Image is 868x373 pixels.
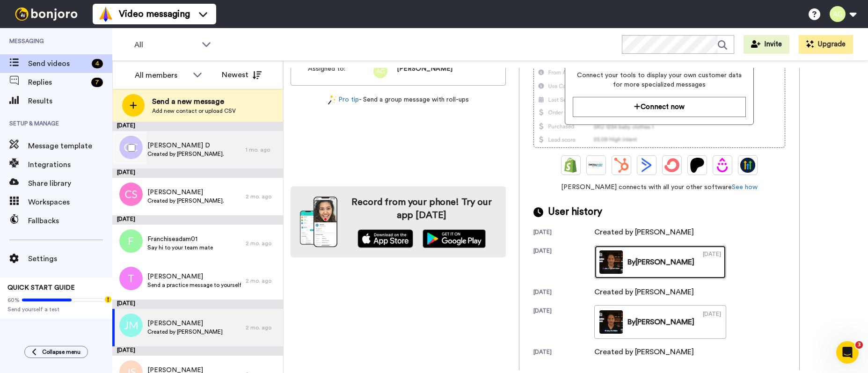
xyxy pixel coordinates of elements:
[639,158,654,173] img: ActiveCampaign
[533,288,594,298] div: [DATE]
[246,240,278,247] div: 2 mo. ago
[147,319,223,328] span: [PERSON_NAME]
[300,197,337,247] img: download
[599,310,623,334] img: c6faaa23-0290-46b0-8327-11ca4baeff8b-thumb.jpg
[703,250,721,274] div: [DATE]
[7,296,20,304] span: 60%
[91,78,103,87] div: 7
[135,70,188,81] div: All members
[147,188,224,197] span: [PERSON_NAME]
[563,158,578,173] img: Shopify
[423,229,486,248] img: playstore
[147,328,223,336] span: Created by [PERSON_NAME]
[291,95,506,105] div: - Send a group message with roll-ups
[246,324,278,331] div: 2 mo. ago
[112,300,283,309] div: [DATE]
[347,196,496,222] h4: Record from your phone! Try our app [DATE]
[373,64,387,78] img: ag.png
[28,159,112,170] span: Integrations
[589,158,604,173] img: Ontraport
[112,215,283,225] div: [DATE]
[28,58,88,69] span: Send videos
[42,348,80,356] span: Collapse menu
[28,95,112,107] span: Results
[119,183,143,206] img: cs.png
[690,158,705,173] img: Patreon
[533,348,594,358] div: [DATE]
[92,59,103,68] div: 4
[533,183,785,192] span: [PERSON_NAME] connects with all your other software
[614,158,629,173] img: Hubspot
[246,193,278,200] div: 2 mo. ago
[397,64,452,78] span: [PERSON_NAME]
[28,215,112,227] span: Fallbacks
[119,267,143,290] img: t.png
[147,141,224,150] span: [PERSON_NAME] D
[28,77,88,88] span: Replies
[664,158,679,173] img: ConvertKit
[147,234,213,244] span: Franchiseadam01
[7,306,105,313] span: Send yourself a test
[11,7,81,21] img: bj-logo-header-white.svg
[740,158,755,173] img: GoHighLevel
[119,7,190,21] span: Video messaging
[594,227,694,238] div: Created by [PERSON_NAME]
[134,39,197,51] span: All
[548,205,602,219] span: User history
[732,184,758,190] a: See how
[7,285,75,291] span: QUICK START GUIDE
[246,146,278,154] div: 1 mo. ago
[119,314,143,337] img: jm.png
[357,229,413,248] img: appstore
[627,256,694,268] div: By [PERSON_NAME]
[112,346,283,356] div: [DATE]
[104,295,112,304] div: Tooltip anchor
[533,307,594,339] div: [DATE]
[594,346,694,358] div: Created by [PERSON_NAME]
[147,244,213,251] span: Say hi to your team mate
[152,96,236,107] span: Send a new message
[744,35,789,54] button: Invite
[147,150,224,158] span: Created by [PERSON_NAME].
[573,71,745,89] span: Connect your tools to display your own customer data for more specialized messages
[836,341,859,364] iframe: Intercom live chat
[703,310,721,334] div: [DATE]
[98,7,113,22] img: vm-color.svg
[594,286,694,298] div: Created by [PERSON_NAME]
[147,272,241,281] span: [PERSON_NAME]
[308,64,373,78] span: Assigned to:
[28,140,112,152] span: Message template
[573,97,745,117] button: Connect now
[28,197,112,208] span: Workspaces
[594,305,726,339] a: By[PERSON_NAME][DATE]
[152,107,236,115] span: Add new contact or upload CSV
[147,197,224,205] span: Created by [PERSON_NAME].
[594,245,726,279] a: By[PERSON_NAME][DATE]
[246,277,278,285] div: 2 mo. ago
[599,250,623,274] img: 12ccfd30-f497-48d0-bada-29a5c75df7c7-thumb.jpg
[855,341,863,349] span: 3
[627,316,694,328] div: By [PERSON_NAME]
[24,346,88,358] button: Collapse menu
[112,122,283,131] div: [DATE]
[215,66,269,84] button: Newest
[112,168,283,178] div: [DATE]
[28,253,112,264] span: Settings
[328,95,359,105] a: Pro tip
[533,228,594,238] div: [DATE]
[799,35,853,54] button: Upgrade
[715,158,730,173] img: Drip
[328,95,336,105] img: magic-wand.svg
[119,229,143,253] img: f.png
[147,281,241,289] span: Send a practice message to yourself
[28,178,112,189] span: Share library
[533,247,594,279] div: [DATE]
